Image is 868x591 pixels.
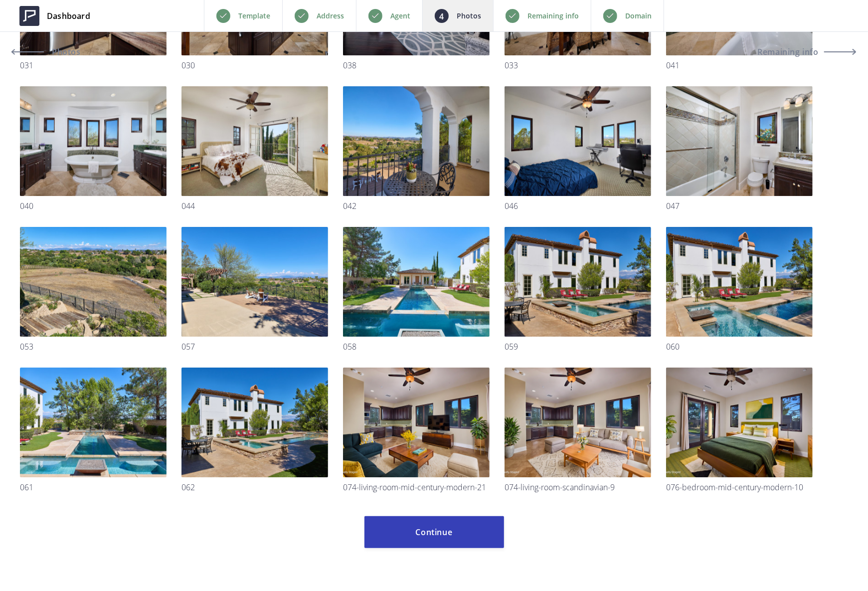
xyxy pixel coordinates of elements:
a: Photos [12,40,102,64]
p: Agent [390,10,410,22]
p: Photos [457,10,481,22]
p: Domain [625,10,652,22]
p: Remaining info [527,10,579,22]
p: Address [317,10,344,22]
button: Continue [364,516,504,548]
a: Dashboard [12,1,98,31]
span: Remaining info [758,48,819,56]
button: Remaining info [758,40,856,64]
p: Template [238,10,270,22]
span: Photos [49,48,81,56]
span: Dashboard [47,10,90,22]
